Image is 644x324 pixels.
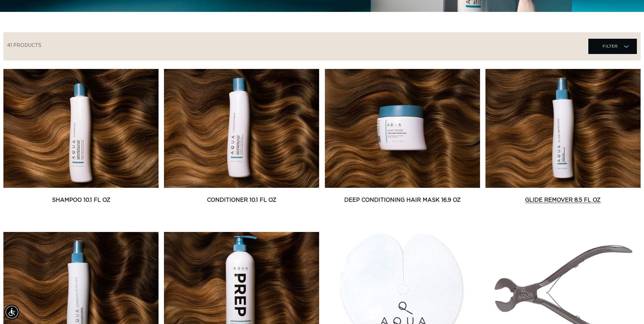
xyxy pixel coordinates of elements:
[3,196,159,204] a: Shampoo 10.1 fl oz
[485,196,641,204] a: Glide Remover 8.5 fl oz
[325,196,480,204] a: Deep Conditioning Hair Mask 16.9 oz
[603,40,618,53] span: Filter
[588,39,637,54] summary: Filter
[4,305,19,320] div: Accessibility Menu
[164,196,319,204] a: Conditioner 10.1 fl oz
[7,43,41,48] span: 41 products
